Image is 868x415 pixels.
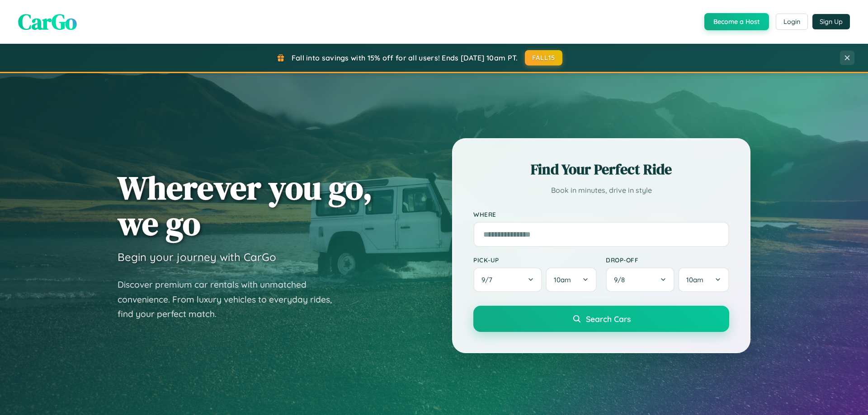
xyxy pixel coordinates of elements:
[678,267,729,292] button: 10am
[614,275,629,284] span: 9 / 8
[473,184,729,197] p: Book in minutes, drive in style
[586,314,631,324] span: Search Cars
[118,250,276,264] h3: Begin your journey with CarGo
[606,267,675,292] button: 9/8
[776,14,808,30] button: Login
[18,7,77,37] span: CarGo
[525,50,563,65] button: FALL15
[546,267,597,292] button: 10am
[473,159,729,179] h2: Find Your Perfect Ride
[118,277,344,322] p: Discover premium car rentals with unmatched convenience. From luxury vehicles to everyday rides, ...
[118,170,373,241] h1: Wherever you go, we go
[473,256,597,264] label: Pick-up
[481,275,497,284] span: 9 / 7
[606,256,729,264] label: Drop-off
[686,275,703,284] span: 10am
[812,14,850,29] button: Sign Up
[704,13,769,30] button: Become a Host
[473,306,729,332] button: Search Cars
[292,53,518,62] span: Fall into savings with 15% off for all users! Ends [DATE] 10am PT.
[554,275,571,284] span: 10am
[473,267,542,292] button: 9/7
[473,210,729,218] label: Where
